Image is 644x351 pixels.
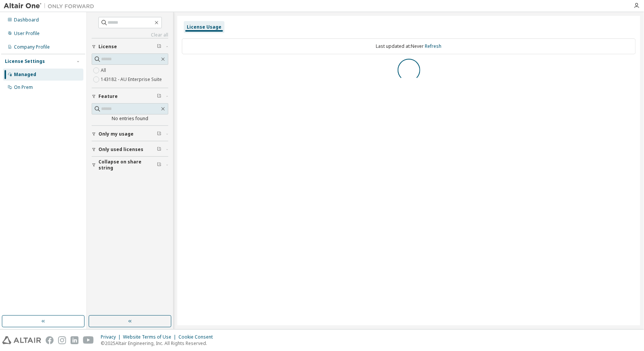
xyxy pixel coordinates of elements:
[157,44,161,50] span: Clear filter
[4,2,98,10] img: Altair One
[58,336,66,344] img: instagram.svg
[98,159,157,171] span: Collapse on share string
[157,162,161,168] span: Clear filter
[157,131,161,137] span: Clear filter
[98,93,118,99] span: Feature
[5,58,45,64] div: License Settings
[14,44,50,50] div: Company Profile
[187,24,221,30] div: License Usage
[98,44,117,50] span: License
[101,340,217,346] p: © 2025 Altair Engineering, Inc. All Rights Reserved.
[92,141,168,158] button: Only used licenses
[14,84,33,90] div: On Prem
[98,131,134,137] span: Only my usage
[182,38,636,54] div: Last updated at: Never
[425,43,442,49] a: Refresh
[92,116,168,122] div: No entries found
[92,126,168,142] button: Only my usage
[92,32,168,38] a: Clear all
[157,93,161,99] span: Clear filter
[83,336,94,344] img: youtube.svg
[92,88,168,105] button: Feature
[14,17,39,23] div: Dashboard
[101,334,123,340] div: Privacy
[178,334,217,340] div: Cookie Consent
[14,31,40,37] div: User Profile
[101,66,108,75] label: All
[71,336,78,344] img: linkedin.svg
[157,147,161,153] span: Clear filter
[14,72,36,78] div: Managed
[2,336,41,344] img: altair_logo.svg
[92,38,168,55] button: License
[92,157,168,173] button: Collapse on share string
[46,336,54,344] img: facebook.svg
[98,147,143,153] span: Only used licenses
[123,334,178,340] div: Website Terms of Use
[101,75,163,84] label: 143182 - AU Enterprise Suite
